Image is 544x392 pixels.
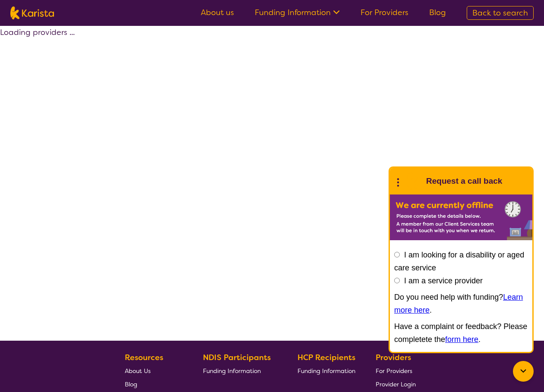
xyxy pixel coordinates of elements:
a: For Providers [361,7,408,18]
p: Have a complaint or feedback? Please completete the . [394,320,528,346]
a: Funding Information [297,364,355,377]
a: Funding Information [255,7,340,18]
span: Back to search [472,8,528,18]
span: For Providers [376,367,412,375]
span: Funding Information [203,367,261,375]
img: Karista offline chat form to request call back [390,194,532,240]
b: NDIS Participants [203,352,271,363]
label: I am a service provider [404,276,483,285]
a: About us [201,7,234,18]
img: Karista [404,172,421,190]
span: About Us [125,367,151,375]
b: HCP Recipients [297,352,355,363]
a: About Us [125,364,183,377]
span: Funding Information [297,367,355,375]
a: For Providers [376,364,416,377]
p: Do you need help with funding? . [394,291,528,317]
span: Blog [125,380,137,388]
a: Blog [429,7,446,18]
label: I am looking for a disability or aged care service [394,251,524,272]
a: form here [445,335,478,344]
h1: Request a call back [426,175,502,188]
a: Back to search [467,6,534,20]
img: Karista logo [10,6,54,19]
a: Provider Login [376,377,416,391]
b: Resources [125,352,163,363]
b: Providers [376,352,411,363]
a: Blog [125,377,183,391]
a: Funding Information [203,364,277,377]
span: Provider Login [376,380,416,388]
